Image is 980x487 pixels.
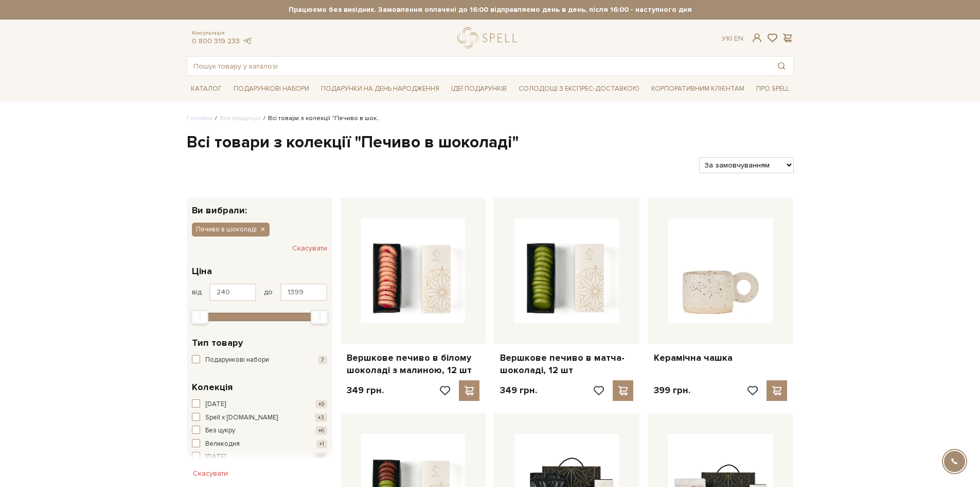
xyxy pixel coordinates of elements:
button: Подарункові набори 7 [192,355,327,365]
a: telegram [242,37,253,45]
a: logo [457,27,522,48]
a: Вся продукція [220,114,261,122]
span: [DATE] [205,452,226,462]
button: Печиво в шоколаді [192,223,270,236]
span: +14 [313,452,327,461]
button: [DATE] +14 [192,452,327,462]
input: Ціна [280,283,327,301]
span: Spell x [DOMAIN_NAME] [205,413,278,423]
p: 349 грн. [500,384,537,396]
a: Подарункові набори [229,81,313,97]
span: Без цукру [205,426,235,436]
input: Ціна [209,283,256,301]
span: від [192,288,202,297]
h1: Всі товари з колекції "Печиво в шоколаді" [187,132,794,154]
span: Ціна [192,264,212,278]
div: Ук [722,34,743,43]
a: Про Spell [752,81,793,97]
span: Подарункові набори [205,355,269,365]
div: Ви вибрали: [187,198,332,215]
button: Spell x [DOMAIN_NAME] +3 [192,413,327,423]
p: 399 грн. [654,384,690,396]
button: Скасувати [292,240,327,257]
strong: Працюємо без вихідних. Замовлення оплачені до 16:00 відправляємо день в день, після 16:00 - насту... [187,5,794,14]
a: Каталог [187,81,226,97]
a: Вершкове печиво в матча-шоколаді, 12 шт [500,352,633,376]
span: Печиво в шоколаді [196,225,257,234]
a: Ідеї подарунків [447,81,511,97]
button: Скасувати [187,465,234,482]
span: +1 [316,440,327,448]
span: Консультація: [192,30,253,37]
div: Min [191,310,208,324]
div: Max [311,310,328,324]
span: [DATE] [205,399,226,410]
a: Солодощі з експрес-доставкою [514,80,644,97]
span: Тип товару [192,336,243,350]
button: Пошук товару у каталозі [770,57,793,75]
span: 7 [318,356,327,364]
a: Головна [187,114,212,122]
input: Пошук товару у каталозі [187,57,770,75]
button: Без цукру +6 [192,426,327,436]
a: Вершкове печиво в білому шоколаді з малиною, 12 шт [347,352,480,376]
span: до [264,288,273,297]
a: Корпоративним клієнтам [647,81,749,97]
li: Всі товари з колекції "Печиво в шок.. [261,114,380,123]
img: Керамічна чашка [668,219,773,323]
span: Колекція [192,380,233,394]
button: [DATE] +9 [192,399,327,410]
span: +9 [315,400,327,409]
a: Керамічна чашка [654,352,787,364]
a: En [734,34,743,43]
a: Подарунки на День народження [317,81,443,97]
button: Великодня +1 [192,439,327,449]
p: 349 грн. [347,384,384,396]
span: | [730,34,732,43]
a: 0 800 319 233 [192,37,240,45]
span: Великодня [205,439,240,449]
span: +3 [315,413,327,422]
span: +6 [315,426,327,435]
